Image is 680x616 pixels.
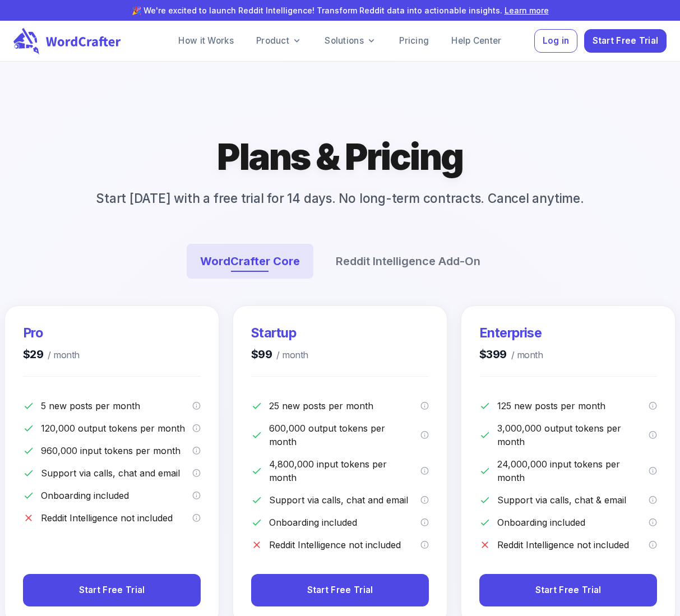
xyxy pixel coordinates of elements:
h3: Pro [23,324,80,342]
p: 125 new posts per month [497,399,649,413]
span: Start Free Trial [535,583,602,598]
span: / month [507,348,543,363]
svg: We offer a hands-on onboarding for the entire team for customers with the pro plan. Our structure... [192,491,201,500]
p: Start [DATE] with a free trial for 14 days. No long-term contracts. Cancel anytime. [78,189,602,208]
span: Start Free Trial [79,583,145,598]
button: Start Free Trial [584,29,667,53]
a: Solutions [316,30,386,52]
svg: We offer support via calls, chat and email to our customers with the pro plan [192,469,201,478]
svg: Input tokens are the words you provide to the AI model as instructions. You can think of tokens a... [649,466,657,475]
span: / month [272,348,308,363]
p: Reddit Intelligence not included [41,511,192,525]
p: 24,000,000 input tokens per month [497,457,649,484]
svg: We offer a hands-on onboarding for the entire team for customers with the startup plan. Our struc... [420,518,429,527]
svg: Input tokens are the words you provide to the AI model as instructions. You can think of tokens a... [192,446,201,455]
svg: Input tokens are the words you provide to the AI model as instructions. You can think of tokens a... [420,466,429,475]
p: 25 new posts per month [269,399,420,413]
p: Reddit Intelligence not included [269,538,420,552]
p: 5 new posts per month [41,399,192,413]
span: Start Free Trial [307,583,373,598]
p: Onboarding included [497,516,649,529]
svg: A post is a new piece of content, an imported content for optimization or a content brief. [649,401,657,410]
a: Product [247,30,311,52]
button: Start Free Trial [479,574,657,607]
button: Start Free Trial [23,574,201,607]
p: 600,000 output tokens per month [269,422,420,448]
svg: Reddit Intelligence is a premium add-on that must be purchased separately. It provides Reddit dat... [192,513,201,522]
p: Reddit Intelligence not included [497,538,649,552]
svg: Reddit Intelligence is a premium add-on that must be purchased separately. It provides Reddit dat... [420,540,429,549]
svg: We offer support via calls, chat and email to our customers with the startup plan [420,495,429,504]
h3: Startup [251,324,308,342]
h4: $399 [479,346,543,363]
p: 120,000 output tokens per month [41,422,192,435]
p: Support via calls, chat and email [269,493,420,507]
p: 960,000 input tokens per month [41,444,192,457]
p: Support via calls, chat and email [41,466,192,480]
h1: Plans & Pricing [217,133,463,180]
p: 4,800,000 input tokens per month [269,457,420,484]
svg: A post is a new piece of content, an imported content for optimization or a content brief. [420,401,429,410]
p: 🎉 We're excited to launch Reddit Intelligence! Transform Reddit data into actionable insights. [18,4,662,16]
p: 3,000,000 output tokens per month [497,422,649,448]
svg: Output tokens are the words/characters the model generates in response to your instructions. You ... [192,424,201,433]
button: Log in [534,29,577,53]
a: How it Works [169,30,243,52]
p: Support via calls, chat & email [497,493,649,507]
svg: We offer a hands-on onboarding for the entire team for customers with the startup plan. Our struc... [649,518,657,527]
h4: $29 [23,346,80,363]
h4: $99 [251,346,308,363]
button: WordCrafter Core [187,244,313,279]
span: Log in [543,34,570,49]
svg: We offer support via calls, chat and email to our customers with the enterprise plan [649,495,657,504]
button: Reddit Intelligence Add-On [322,244,494,279]
a: Learn more [505,6,549,15]
svg: Output tokens are the words/characters the model generates in response to your instructions. You ... [649,430,657,439]
h3: Enterprise [479,324,543,342]
svg: Reddit Intelligence is a premium add-on that must be purchased separately. It provides Reddit dat... [649,540,657,549]
button: Start Free Trial [251,574,429,607]
svg: Output tokens are the words/characters the model generates in response to your instructions. You ... [420,430,429,439]
a: Pricing [390,30,438,52]
span: / month [43,348,79,363]
span: Start Free Trial [593,34,659,49]
p: Onboarding included [269,516,420,529]
p: Onboarding included [41,489,192,502]
svg: A post is a new piece of content, an imported content for optimization or a content brief. [192,401,201,410]
a: Help Center [442,30,510,52]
